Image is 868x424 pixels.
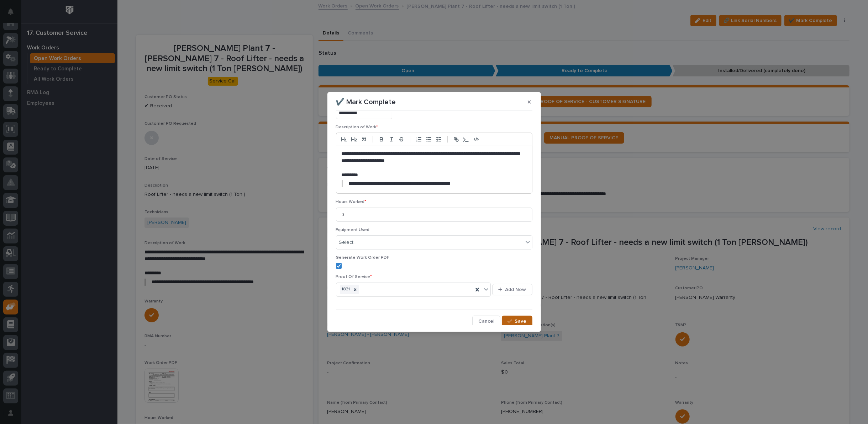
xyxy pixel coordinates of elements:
span: Save [515,318,527,324]
span: Generate Work Order PDF [336,256,390,260]
button: Save [502,316,532,327]
div: Select... [339,239,357,246]
span: Description of Work [336,125,378,129]
div: 1831 [340,285,351,294]
button: Cancel [472,316,500,327]
span: Add New [505,286,526,293]
button: Add New [492,284,532,295]
span: Equipment Used [336,228,370,232]
span: Proof Of Service [336,275,372,279]
span: Cancel [478,318,494,324]
p: ✔️ Mark Complete [336,98,396,106]
span: Hours Worked [336,200,367,204]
